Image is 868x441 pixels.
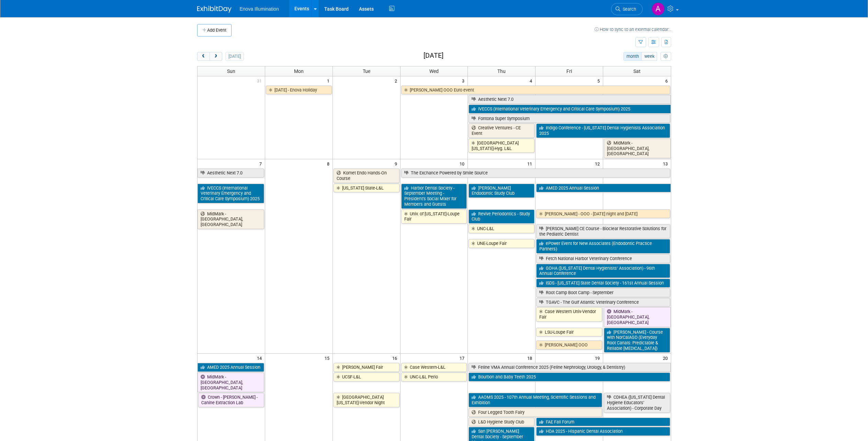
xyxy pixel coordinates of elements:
[597,76,603,85] span: 5
[594,159,603,168] span: 12
[604,307,670,327] a: MidMark - [GEOGRAPHIC_DATA], [GEOGRAPHIC_DATA]
[536,224,670,238] a: [PERSON_NAME] CE Course - Bioclear Restorative Solutions for the Pediatric Dentist
[198,363,264,372] a: AMED 2025 Annual Session
[664,54,668,59] i: Personalize Calendar
[536,298,670,307] a: TGAVC - The Gulf Atlantic Veterinary Conference
[536,341,602,349] a: [PERSON_NAME] OOO
[334,184,399,193] a: [US_STATE] State-L&L
[536,307,602,321] a: Case Western Univ-Vendor Fair
[604,393,670,412] a: CDHEA ([US_STATE] Dental Hygiene Educators’ Association) - Corporate Day
[198,373,264,392] a: MidMark - [GEOGRAPHIC_DATA], [GEOGRAPHIC_DATA]
[256,76,265,85] span: 31
[401,373,467,381] a: UNC-L&L Perio
[197,24,232,36] button: Add Event
[661,52,671,61] button: myCustomButton
[227,68,235,74] span: Sun
[198,209,264,229] a: MidMark - [GEOGRAPHIC_DATA], [GEOGRAPHIC_DATA]
[469,123,534,138] a: Creative Ventures - CE Event
[198,184,264,203] a: IVECCS (International Veterinary Emergency and Critical Care Symposium) 2025
[334,363,399,372] a: [PERSON_NAME] Fair
[604,139,670,158] a: MidMark - [GEOGRAPHIC_DATA], [GEOGRAPHIC_DATA]
[469,418,534,427] a: L&D Hygiene Study Club
[392,354,400,362] span: 16
[536,264,670,278] a: GDHA ([US_STATE] Dental Hygienists’ Association) - 96th Annual Conference
[595,27,671,32] a: How to sync to an external calendar...
[266,86,332,95] a: [DATE] - Enova Holiday
[334,393,399,407] a: [GEOGRAPHIC_DATA][US_STATE]-Vendor Night
[469,209,534,224] a: Revive Periodontics - Study Club
[633,68,641,74] span: Sat
[259,159,265,168] span: 7
[469,239,534,248] a: UNE-Loupe Fair
[197,6,232,13] img: ExhibitDay
[326,159,332,168] span: 8
[401,363,467,372] a: Case Western-L&L
[469,408,602,417] a: Four Legged Tooth Fairy
[401,169,670,178] a: The Exchance Powered by Smile Source
[536,427,670,436] a: HDA 2025 - Hispanic Dental Association
[652,2,665,15] img: Abby Nelson
[461,76,467,85] span: 3
[469,373,670,381] a: Bourbon and Baby Teeth 2025
[620,7,636,12] span: Search
[394,76,400,85] span: 2
[497,68,506,74] span: Thu
[240,6,279,12] span: Enova Illumination
[623,52,642,61] button: month
[459,159,467,168] span: 10
[256,354,265,362] span: 14
[363,68,370,74] span: Tue
[529,76,535,85] span: 4
[429,68,439,74] span: Wed
[469,105,670,114] a: IVECCS (International Veterinary Emergency and Critical Care Symposium) 2025
[527,159,535,168] span: 11
[604,328,670,353] a: [PERSON_NAME] - Course with NorCalAGD (Everyday Root Canals: Predictable & Reliable [MEDICAL_DATA])
[334,373,399,381] a: UCSF-L&L
[459,354,467,362] span: 17
[334,169,399,183] a: Komet Endo Hands-On Course
[469,224,534,233] a: UNC-L&L
[662,159,671,168] span: 13
[197,52,210,61] button: prev
[469,95,670,104] a: Aesthetic Next 7.0
[536,123,670,138] a: Indigo Conference - [US_STATE] Dental Hygienists Association 2025
[469,114,670,123] a: Fontona Super Symposium
[536,254,670,263] a: Fetch National Harbor Veterinary Conference
[536,184,670,193] a: AMED 2025 Annual Session
[665,76,671,85] span: 6
[198,169,264,178] a: Aesthetic Next 7.0
[469,363,670,372] a: Feline VMA Annual Conference 2025 (Feline Nephrology, Urology, & Dentistry)
[198,393,264,407] a: Crown - [PERSON_NAME] - Canine Extraction Lab
[401,86,670,95] a: [PERSON_NAME] OOO Euro event
[469,139,534,153] a: [GEOGRAPHIC_DATA][US_STATE]-Hyg. L&L
[527,354,535,362] span: 18
[469,184,534,198] a: [PERSON_NAME] Endodontic Study Club
[536,279,670,288] a: ISDS - [US_STATE] State Dental Society - 161st Annual Session
[566,68,572,74] span: Fri
[401,209,467,224] a: Univ. of [US_STATE]-Loupe Fair
[662,354,671,362] span: 20
[225,52,244,61] button: [DATE]
[424,52,443,60] h2: [DATE]
[324,354,332,362] span: 15
[611,3,643,15] a: Search
[536,239,670,253] a: ePower Event for New Associates (Endodontic Practice Partners)
[536,328,602,337] a: LSU-Loupe Fair
[469,393,602,407] a: AAOMS 2025 - 107th Annual Meeting, Scientific Sessions and Exhibition
[536,288,670,297] a: Root Camp Boot Camp - September
[641,52,657,61] button: week
[594,354,603,362] span: 19
[210,52,222,61] button: next
[536,418,670,427] a: FAE Fall Forum
[401,184,467,209] a: Harbor Dental Society - September Meeting - President’s Social Mixer for Members and Guests
[326,76,332,85] span: 1
[536,209,670,218] a: [PERSON_NAME] - OOO - [DATE] night and [DATE]
[294,68,304,74] span: Mon
[394,159,400,168] span: 9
